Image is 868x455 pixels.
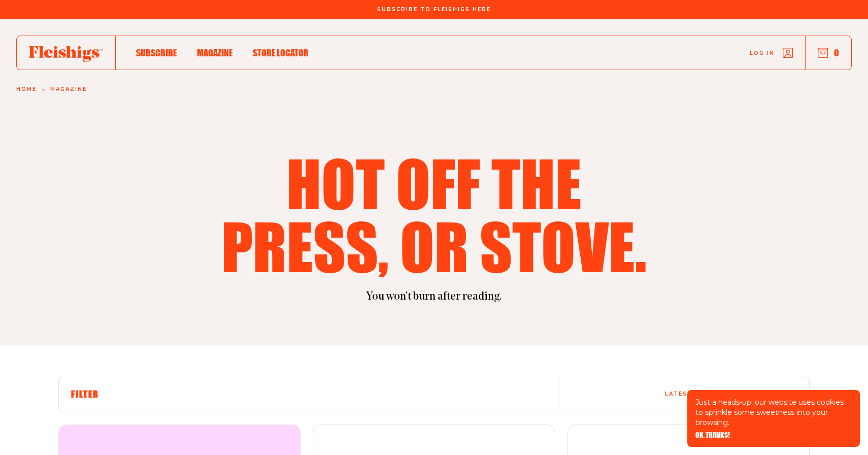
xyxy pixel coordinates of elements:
button: OK, THANKS! [695,432,730,439]
h6: Filter [71,388,547,400]
span: Store locator [253,47,309,58]
div: Latest [665,391,692,397]
span: Subscribe [136,47,177,58]
a: Subscribe [136,46,177,59]
span: Log in [750,49,775,57]
p: You won't burn after reading. [58,289,810,305]
a: Subscribe To Fleishigs Here [375,7,493,12]
button: 0 [818,47,839,58]
a: Magazine [197,46,232,59]
p: Just a heads-up: our website uses cookies to sprinkle some sweetness into your browsing. [695,397,852,428]
h1: Hot off the press, or stove. [215,151,653,277]
a: Magazine [50,86,87,92]
span: Magazine [197,47,232,58]
a: Log in [750,48,793,58]
a: Store locator [253,46,309,59]
span: Subscribe To Fleishigs Here [377,7,491,13]
a: Home [16,86,37,92]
